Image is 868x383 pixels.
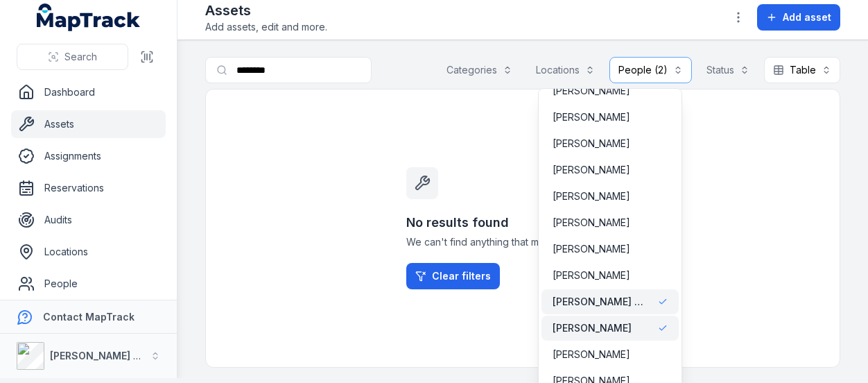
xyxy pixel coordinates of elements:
span: [PERSON_NAME] [553,269,630,282]
span: [PERSON_NAME] [553,84,630,98]
button: People (2) [609,57,692,83]
span: [PERSON_NAME] [553,137,630,151]
span: [PERSON_NAME] [553,110,630,124]
span: [PERSON_NAME] [553,216,630,230]
span: [PERSON_NAME] - Loan Labour [553,295,647,309]
span: [PERSON_NAME] [553,163,630,177]
span: [PERSON_NAME] [553,189,630,203]
span: [PERSON_NAME] [553,348,630,361]
span: [PERSON_NAME] [553,242,630,256]
span: [PERSON_NAME] [553,321,632,335]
